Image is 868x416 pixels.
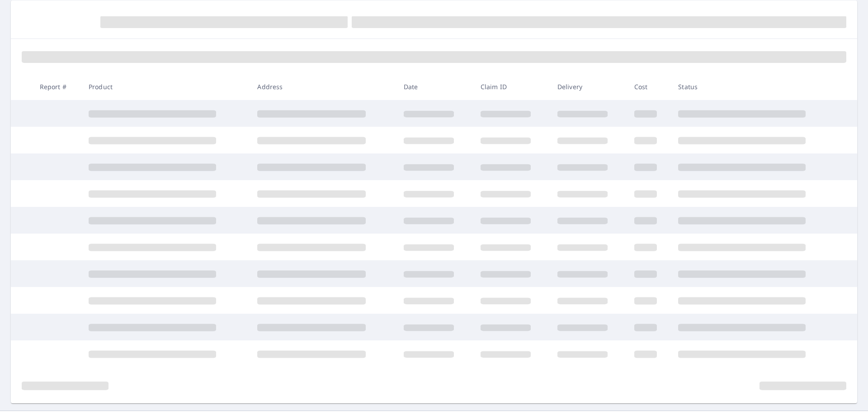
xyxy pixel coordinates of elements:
th: Report # [33,73,81,100]
th: Delivery [550,73,627,100]
th: Claim ID [473,73,550,100]
th: Date [396,73,473,100]
th: Product [81,73,250,100]
th: Address [250,73,396,100]
th: Cost [627,73,671,100]
th: Status [671,73,840,100]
